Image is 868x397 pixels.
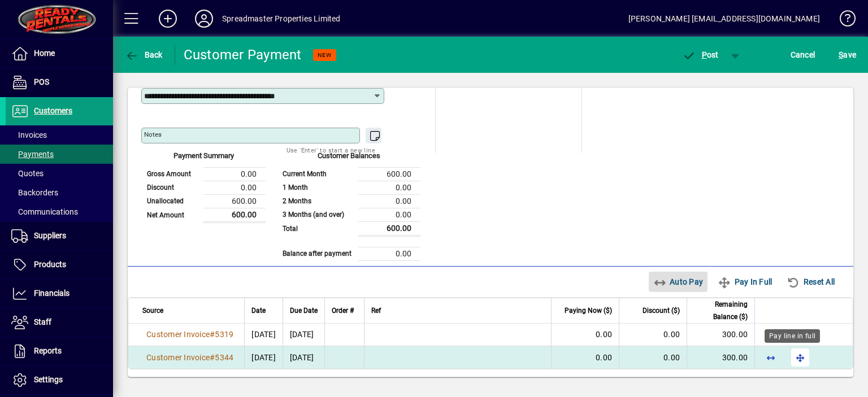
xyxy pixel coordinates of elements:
[653,273,704,291] span: Auto Pay
[34,317,51,326] span: Staff
[6,366,113,394] a: Settings
[141,181,203,194] td: Discount
[34,375,63,384] span: Settings
[122,45,166,65] button: Back
[215,330,233,339] span: 5319
[6,251,113,279] a: Products
[203,208,266,222] td: 600.00
[141,153,266,223] app-page-summary-card: Payment Summary
[203,167,266,181] td: 0.00
[222,10,340,28] div: Spreadmaster Properties Limited
[186,8,222,29] button: Profile
[596,330,612,339] span: 0.00
[283,346,324,369] td: [DATE]
[839,46,856,64] span: ave
[358,221,420,235] td: 600.00
[251,304,266,317] span: Date
[358,194,420,208] td: 0.00
[11,130,47,139] span: Invoices
[6,337,113,365] a: Reports
[34,289,70,298] span: Financials
[694,298,748,323] span: Remaining Balance ($)
[782,272,839,292] button: Reset All
[203,181,266,194] td: 0.00
[277,194,358,208] td: 2 Months
[34,106,72,115] span: Customers
[6,68,113,97] a: POS
[596,353,612,362] span: 0.00
[251,330,276,339] span: [DATE]
[34,49,55,58] span: Home
[788,45,818,65] button: Cancel
[141,150,266,167] div: Payment Summary
[663,353,680,362] span: 0.00
[791,46,815,64] span: Cancel
[277,247,358,260] td: Balance after payment
[34,77,49,86] span: POS
[290,304,318,317] span: Due Date
[277,221,358,235] td: Total
[722,330,748,339] span: 300.00
[6,202,113,221] a: Communications
[371,304,381,317] span: Ref
[11,169,44,178] span: Quotes
[142,304,163,317] span: Source
[146,330,210,339] span: Customer Invoice
[184,46,302,64] div: Customer Payment
[6,164,113,183] a: Quotes
[11,150,54,159] span: Payments
[628,10,820,28] div: [PERSON_NAME] [EMAIL_ADDRESS][DOMAIN_NAME]
[6,145,113,164] a: Payments
[6,40,113,68] a: Home
[718,273,772,291] span: Pay In Full
[142,328,237,341] a: Customer Invoice#5319
[6,308,113,337] a: Staff
[663,330,680,339] span: 0.00
[146,353,210,362] span: Customer Invoice
[318,51,332,59] span: NEW
[643,304,680,317] span: Discount ($)
[6,183,113,202] a: Backorders
[141,167,203,181] td: Gross Amount
[277,167,358,181] td: Current Month
[125,50,163,59] span: Back
[6,222,113,250] a: Suppliers
[142,351,237,364] a: Customer Invoice#5344
[277,153,420,261] app-page-summary-card: Customer Balances
[722,353,748,362] span: 300.00
[34,231,66,240] span: Suppliers
[787,273,835,291] span: Reset All
[144,130,162,138] mat-label: Notes
[6,125,113,145] a: Invoices
[215,353,233,362] span: 5344
[210,353,215,362] span: #
[34,260,66,269] span: Products
[676,45,724,65] button: Post
[277,181,358,194] td: 1 Month
[141,194,203,208] td: Unallocated
[839,50,843,59] span: S
[332,304,354,317] span: Order #
[682,50,719,59] span: ost
[287,143,375,156] mat-hint: Use 'Enter' to start a new line
[251,353,276,362] span: [DATE]
[6,280,113,308] a: Financials
[358,247,420,260] td: 0.00
[565,304,612,317] span: Paying Now ($)
[203,194,266,208] td: 600.00
[277,150,420,167] div: Customer Balances
[11,207,78,216] span: Communications
[34,346,62,355] span: Reports
[358,181,420,194] td: 0.00
[358,208,420,221] td: 0.00
[358,167,420,181] td: 600.00
[283,324,324,346] td: [DATE]
[113,45,175,65] app-page-header-button: Back
[713,272,776,292] button: Pay In Full
[649,272,708,292] button: Auto Pay
[277,208,358,221] td: 3 Months (and over)
[141,208,203,222] td: Net Amount
[150,8,186,29] button: Add
[765,329,820,343] div: Pay line in full
[11,188,58,197] span: Backorders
